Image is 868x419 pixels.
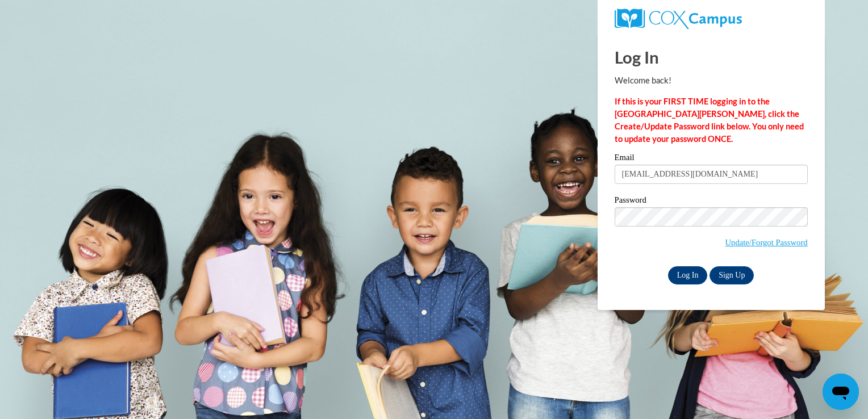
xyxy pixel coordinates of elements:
[615,74,808,87] p: Welcome back!
[615,153,808,165] label: Email
[615,97,804,144] strong: If this is your FIRST TIME logging in to the [GEOGRAPHIC_DATA][PERSON_NAME], click the Create/Upd...
[710,266,754,284] a: Sign Up
[725,238,808,247] a: Update/Forgot Password
[615,9,742,29] img: COX Campus
[668,266,708,284] input: Log In
[615,9,808,29] a: COX Campus
[615,45,808,69] h1: Log In
[615,196,808,207] label: Password
[823,374,859,410] iframe: Button to launch messaging window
